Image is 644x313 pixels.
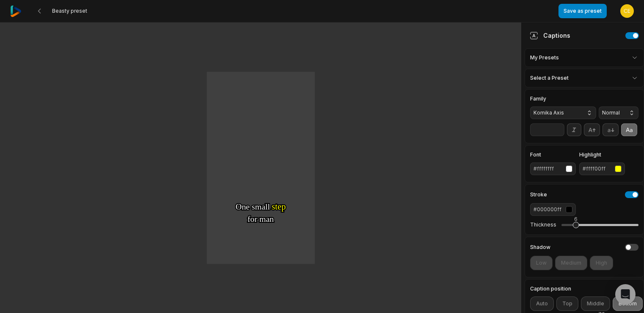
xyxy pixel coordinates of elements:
label: Font [530,152,576,157]
button: Medium [555,256,587,270]
div: #ffffffff [533,165,562,173]
div: #000000ff [533,206,562,213]
div: Captions [530,31,570,40]
div: Open Intercom Messenger [615,284,636,305]
button: Middle [581,296,610,311]
div: My Presets [525,48,644,67]
button: Auto [530,296,554,311]
button: #000000ff [530,203,576,216]
button: Low [530,256,553,270]
span: Beasty preset [52,8,87,14]
button: Save as preset [558,4,607,18]
label: Highlight [579,152,625,157]
button: High [590,256,613,270]
h4: Shadow [530,245,550,250]
label: Thickness [530,221,556,228]
div: #ffff00ff [583,165,611,173]
button: #ffff00ff [579,162,625,175]
span: Normal [602,109,622,117]
button: Top [556,296,578,311]
button: Bottom [613,296,643,311]
div: Select a Preset [525,69,644,87]
label: Caption position [530,286,638,291]
div: 6 [574,215,578,223]
label: Family [530,96,596,101]
img: reap [10,6,22,17]
button: Komika Axis [530,106,596,119]
button: #ffffffff [530,162,576,175]
span: Komika Axis [533,109,579,117]
button: Normal [599,106,638,119]
h4: Stroke [530,192,547,197]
